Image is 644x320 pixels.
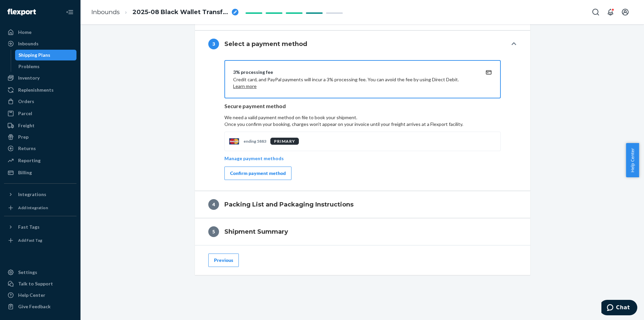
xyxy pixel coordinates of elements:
button: Integrations [4,189,76,200]
button: Learn more [233,83,257,90]
div: Returns [18,145,36,152]
div: 3 [208,39,219,49]
a: Returns [4,143,76,154]
a: Replenishments [4,85,76,95]
a: Prep [4,132,76,142]
button: Open notifications [604,5,617,19]
h4: Shipment Summary [224,227,288,236]
a: Orders [4,96,76,107]
div: Replenishments [18,87,54,93]
div: Shipping Plans [18,52,50,58]
button: Help Center [626,143,639,177]
a: Settings [4,267,76,278]
button: Give Feedback [4,301,76,312]
a: Inventory [4,73,76,83]
button: 3Select a payment method [195,31,530,57]
p: ending 5883 [244,138,266,144]
button: Previous [208,254,239,267]
div: Prep [18,134,29,140]
div: Give Feedback [18,303,51,310]
div: PRIMARY [270,138,299,145]
iframe: Opens a widget where you can chat to one of our agents [601,300,637,317]
div: Freight [18,122,35,129]
span: 2025-08 Black Wallet Transfer [132,8,229,17]
a: Inbounds [4,38,76,49]
button: Confirm payment method [224,167,291,180]
button: Talk to Support [4,278,76,289]
a: Inbounds [91,8,120,16]
a: Problems [15,61,77,72]
button: Open Search Box [589,5,602,19]
button: Open account menu [619,5,632,19]
a: Billing [4,167,76,178]
div: Settings [18,269,37,276]
a: Reporting [4,155,76,166]
a: Freight [4,120,76,131]
div: Parcel [18,110,32,117]
div: Inventory [18,75,40,81]
button: 4Packing List and Packaging Instructions [195,191,530,218]
h4: Packing List and Packaging Instructions [224,200,354,209]
div: Add Integration [18,205,48,211]
div: Home [18,29,32,36]
p: We need a valid payment method on file to book your shipment. [224,114,501,128]
p: Once you confirm your booking, charges won't appear on your invoice until your freight arrives at... [224,121,501,128]
img: Flexport logo [7,9,36,15]
div: 5 [208,226,219,237]
button: Fast Tags [4,222,76,232]
div: Fast Tags [18,224,40,230]
ol: breadcrumbs [86,2,244,22]
button: 5Shipment Summary [195,218,530,245]
a: Help Center [4,290,76,301]
div: Reporting [18,157,41,164]
p: Credit card, and PayPal payments will incur a 3% processing fee. You can avoid the fee by using D... [233,76,476,90]
a: Add Fast Tag [4,235,76,246]
button: Close Navigation [63,5,76,19]
div: Confirm payment method [230,170,286,177]
p: Secure payment method [224,102,501,110]
div: Inbounds [18,40,39,47]
div: 4 [208,199,219,210]
h4: Select a payment method [224,40,307,48]
a: Add Integration [4,202,76,213]
div: Integrations [18,191,46,198]
div: Help Center [18,292,45,299]
div: Problems [18,63,40,70]
div: Orders [18,98,34,105]
a: Shipping Plans [15,50,77,60]
div: 3% processing fee [233,69,476,76]
a: Parcel [4,108,76,119]
div: Billing [18,169,32,176]
p: Manage payment methods [224,155,284,162]
div: Talk to Support [18,280,53,287]
a: Home [4,27,76,38]
div: Add Fast Tag [18,237,42,243]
